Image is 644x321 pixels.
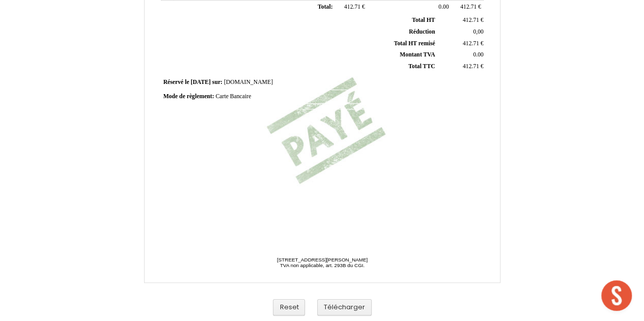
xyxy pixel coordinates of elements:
span: Total: [318,4,332,10]
span: [DOMAIN_NAME] [224,79,273,85]
span: Réservé le [163,79,189,85]
span: Mode de règlement: [163,93,214,100]
span: 0,00 [473,28,483,35]
span: 0.00 [473,51,483,58]
span: sur: [212,79,222,85]
button: Télécharger [317,299,372,316]
span: Total HT remisé [394,40,435,47]
span: [STREET_ADDRESS][PERSON_NAME] [277,257,368,262]
td: € [437,38,485,49]
span: Total HT [412,17,435,23]
span: 412.71 [463,40,479,47]
span: Carte Bancaire [215,93,251,100]
span: 0.00 [438,4,449,10]
span: 412.71 [460,4,477,10]
td: € [437,61,485,73]
span: TVA non applicable, art. 293B du CGI. [280,262,365,268]
span: Réduction [409,28,435,35]
span: [DATE] [190,79,210,85]
span: Montant TVA [400,51,435,58]
span: Total TTC [408,63,435,70]
span: 412.71 [463,17,479,23]
td: € [437,15,485,26]
span: 412.71 [463,63,479,70]
div: Ouvrir le chat [601,280,632,311]
button: Reset [273,299,305,316]
span: 412.71 [344,4,360,10]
